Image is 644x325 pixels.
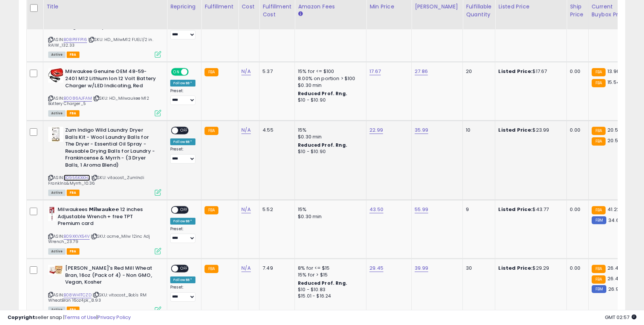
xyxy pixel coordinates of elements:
[262,68,289,75] div: 5.37
[608,286,622,293] span: 26.99
[204,206,218,214] small: FBA
[298,149,360,155] div: $10 - $10.90
[498,126,533,134] b: Listed Price:
[298,68,360,75] div: 15% for <= $100
[570,68,582,75] div: 0.00
[592,206,606,214] small: FBA
[298,213,360,220] div: $0.30 min
[369,68,381,75] a: 17.67
[570,127,582,134] div: 0.00
[64,233,90,240] a: B09XKVX54V
[170,276,195,283] div: Follow BB *
[298,75,360,82] div: 8.00% on portion > $100
[298,293,360,299] div: $15.01 - $16.24
[415,3,459,11] div: [PERSON_NAME]
[241,68,250,75] a: N/A
[241,3,256,11] div: Cost
[570,265,582,272] div: 0.00
[298,90,347,97] b: Reduced Prof. Rng.
[204,265,218,273] small: FBA
[188,69,200,75] span: OFF
[241,264,250,272] a: N/A
[262,127,289,134] div: 4.55
[415,126,428,134] a: 35.99
[48,127,161,195] div: ASIN:
[65,265,157,288] b: [PERSON_NAME]'s Red Mill Wheat Bran, 16oz (Pack of 4) - Non GMO, Vegan, Kosher
[592,79,606,87] small: FBA
[67,248,79,255] span: FBA
[65,68,157,91] b: Milwaukee Genuine OEM 48-59-2401 M12 Lithium Ion 12 Volt Battery Charger w/LED Indicating, Red
[64,95,92,102] a: B0086AJFAM
[67,190,79,196] span: FBA
[466,68,489,75] div: 20
[48,206,161,254] div: ASIN:
[204,68,218,76] small: FBA
[204,127,218,135] small: FBA
[298,3,363,11] div: Amazon Fees
[67,52,79,58] span: FBA
[298,11,302,17] small: Amazon Fees.
[607,275,621,282] span: 26.48
[369,126,383,134] a: 22.99
[298,142,347,148] b: Reduced Prof. Rng.
[498,127,561,134] div: $23.99
[605,314,636,321] span: 2025-08-13 02:57 GMT
[178,266,190,272] span: OFF
[369,3,408,11] div: Min Price
[170,88,195,105] div: Preset:
[172,69,181,75] span: ON
[48,52,66,58] span: All listings currently available for purchase on Amazon
[415,206,428,213] a: 55.99
[48,233,150,245] span: | SKU: acme_Milw 12inc Adj Wrench_23.79
[570,206,582,213] div: 0.00
[298,206,360,213] div: 15%
[498,264,533,272] b: Listed Price:
[298,287,360,293] div: $10 - $10.83
[415,264,428,272] a: 39.99
[170,23,195,39] div: Preset:
[98,314,131,321] a: Privacy Policy
[58,206,149,229] b: Milwaukees 𝗠𝗶𝗹𝘄𝗮𝘂𝗸𝗲𝗲 12 inches Adjustable Wrench + free TPT Premium card
[178,128,190,134] span: OFF
[592,275,606,284] small: FBA
[170,226,195,243] div: Preset:
[170,218,195,225] div: Follow BB *
[607,264,621,272] span: 26.46
[48,206,56,221] img: 31O+xm4t-iL._SL40_.jpg
[204,3,235,11] div: Fulfillment
[241,206,250,213] a: N/A
[48,3,161,57] div: ASIN:
[170,3,198,11] div: Repricing
[498,206,533,213] b: Listed Price:
[498,68,561,75] div: $17.67
[592,265,606,273] small: FBA
[466,3,492,18] div: Fulfillable Quantity
[466,127,489,134] div: 10
[170,138,195,145] div: Follow BB *
[48,68,63,83] img: 51wEU6FvybL._SL40_.jpg
[592,216,606,224] small: FBM
[466,206,489,213] div: 9
[369,264,383,272] a: 29.45
[592,3,630,18] div: Current Buybox Price
[241,126,250,134] a: N/A
[48,95,149,106] span: | SKU: HD_Milwaukee M12 Battery Charger_5
[298,134,360,140] div: $0.30 min
[46,3,164,11] div: Title
[48,68,161,115] div: ASIN:
[48,175,144,186] span: | SKU: vitacost_ZumIndi FrankIns&Myrrh_10.36
[608,217,622,224] span: 34.62
[170,285,195,302] div: Preset:
[170,80,195,87] div: Follow BB *
[298,97,360,103] div: $10 - $10.90
[498,3,563,11] div: Listed Price
[607,206,620,213] span: 41.22
[8,314,131,321] div: seller snap | |
[607,79,620,86] span: 15.54
[592,137,606,146] small: FBA
[170,147,195,164] div: Preset:
[48,190,66,196] span: All listings currently available for purchase on Amazon
[64,292,92,298] a: B08WH1TCZD
[48,292,147,303] span: | SKU: vitacost_Bob's RM WheatBran 16oz4pk_8.93
[64,175,90,181] a: B0956KXKHJ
